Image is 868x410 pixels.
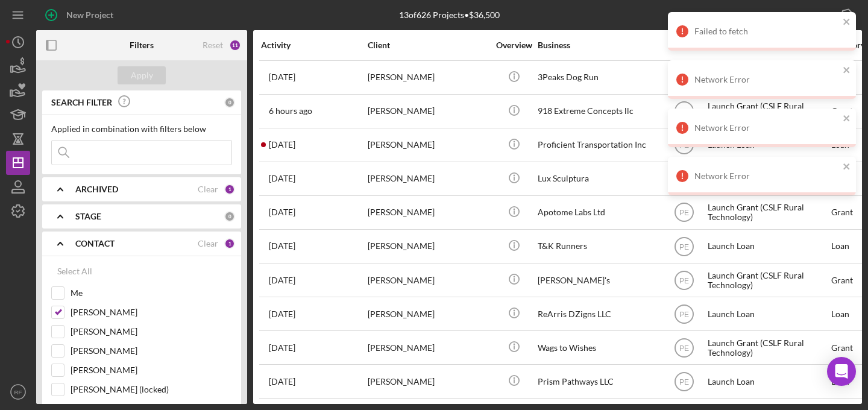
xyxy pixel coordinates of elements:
[51,259,98,283] button: Select All
[6,380,30,404] button: RF
[368,40,488,50] div: Client
[71,383,232,396] label: [PERSON_NAME] (locked)
[708,197,828,229] div: Launch Grant (CSLF Rural Technology)
[538,230,658,262] div: T&K Runners
[538,61,658,93] div: 3Peaks Dog Run
[51,98,112,107] b: SEARCH FILTER
[679,344,688,352] text: PE
[679,377,688,386] text: PE
[71,287,232,299] label: Me
[708,332,828,364] div: Launch Grant (CSLF Rural Technology)
[269,207,295,217] time: 2025-07-27 15:51
[198,239,218,248] div: Clear
[399,10,500,20] div: 13 of 626 Projects • $36,500
[491,40,536,50] div: Overview
[14,389,22,396] text: RF
[806,3,832,27] div: Export
[538,40,658,50] div: Business
[679,209,688,217] text: PE
[66,3,113,27] div: New Project
[224,97,235,108] div: 0
[827,357,856,386] div: Open Intercom Messenger
[75,239,115,248] b: CONTACT
[261,40,366,50] div: Activity
[694,75,839,84] div: Network Error
[224,184,235,195] div: 1
[538,95,658,127] div: 918 Extreme Concepts llc
[71,345,232,357] label: [PERSON_NAME]
[368,61,488,93] div: [PERSON_NAME]
[679,310,688,318] text: PE
[269,72,295,82] time: 2025-07-23 18:05
[224,211,235,222] div: 0
[708,230,828,262] div: Launch Loan
[708,264,828,296] div: Launch Grant (CSLF Rural Technology)
[368,129,488,161] div: [PERSON_NAME]
[118,66,166,84] button: Apply
[538,264,658,296] div: [PERSON_NAME]'s
[368,197,488,229] div: [PERSON_NAME]
[538,365,658,397] div: Prism Pathways LLC
[708,298,828,330] div: Launch Loan
[71,364,232,376] label: [PERSON_NAME]
[661,40,706,50] div: Contact
[368,95,488,127] div: [PERSON_NAME]
[71,326,232,338] label: [PERSON_NAME]
[794,3,862,27] button: Export
[368,264,488,296] div: [PERSON_NAME]
[679,276,688,285] text: PE
[368,163,488,195] div: [PERSON_NAME]
[368,365,488,397] div: [PERSON_NAME]
[224,238,235,249] div: 1
[269,174,295,183] time: 2025-07-28 20:58
[843,17,851,28] button: close
[368,298,488,330] div: [PERSON_NAME]
[708,365,828,397] div: Launch Loan
[71,306,232,318] label: [PERSON_NAME]
[269,309,295,319] time: 2025-06-30 22:00
[75,184,118,194] b: ARCHIVED
[368,332,488,364] div: [PERSON_NAME]
[538,129,658,161] div: Proficient Transportation Inc
[269,377,295,386] time: 2025-07-29 17:38
[51,124,232,134] div: Applied in combination with filters below
[694,27,839,36] div: Failed to fetch
[269,241,295,251] time: 2025-06-28 00:50
[75,212,101,221] b: STAGE
[694,123,839,133] div: Network Error
[538,163,658,195] div: Lux Sculptura
[538,197,658,229] div: Apotome Labs Ltd
[57,259,92,283] div: Select All
[203,40,223,50] div: Reset
[843,65,851,77] button: close
[198,184,218,194] div: Clear
[843,113,851,125] button: close
[269,276,295,285] time: 2025-06-30 13:07
[269,106,312,116] time: 2025-08-19 16:05
[269,140,295,150] time: 2025-08-11 03:58
[130,40,154,50] b: Filters
[36,3,125,27] button: New Project
[679,242,688,251] text: PE
[694,171,839,181] div: Network Error
[269,343,295,353] time: 2025-07-22 16:37
[229,39,241,51] div: 11
[538,298,658,330] div: ReArris DZigns LLC
[538,332,658,364] div: Wags to Wishes
[368,230,488,262] div: [PERSON_NAME]
[131,66,153,84] div: Apply
[843,162,851,173] button: close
